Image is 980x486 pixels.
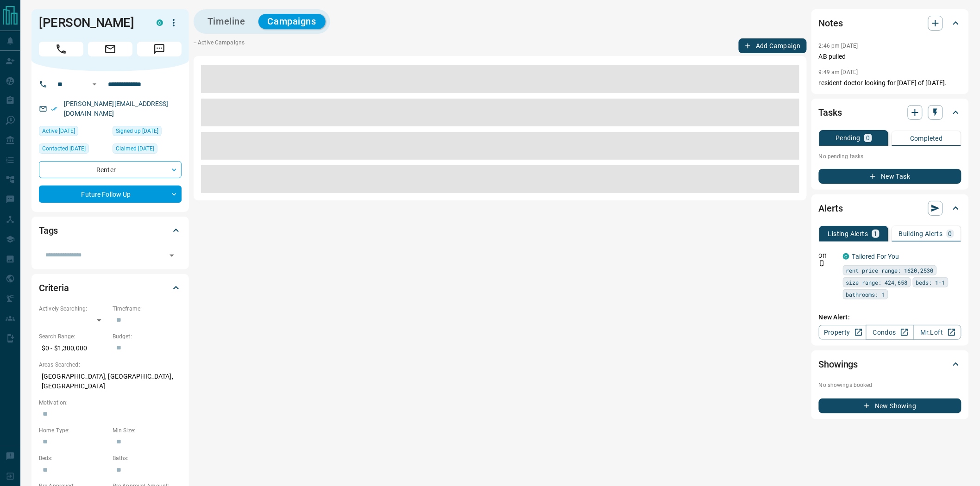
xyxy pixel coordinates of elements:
[819,169,961,184] button: New Task
[258,14,326,29] button: Campaigns
[819,197,961,219] div: Alerts
[819,101,961,124] div: Tasks
[819,16,843,31] h2: Notes
[42,126,75,136] span: Active [DATE]
[819,325,867,340] a: Property
[914,325,961,340] a: Mr.Loft
[739,38,807,53] button: Add Campaign
[39,186,182,203] div: Future Follow Up
[39,341,108,356] p: $0 - $1,300,000
[39,332,108,341] p: Search Range:
[116,126,158,136] span: Signed up [DATE]
[39,223,58,238] h2: Tags
[157,19,163,26] div: condos.ca
[819,105,842,120] h2: Tasks
[819,312,961,322] p: New Alert:
[64,100,169,117] a: [PERSON_NAME][EMAIL_ADDRESS][DOMAIN_NAME]
[113,305,182,313] p: Timeframe:
[39,280,69,295] h2: Criteria
[819,150,961,163] p: No pending tasks
[866,135,870,141] p: 0
[88,42,132,56] span: Email
[39,42,83,56] span: Call
[819,357,858,372] h2: Showings
[39,369,182,394] p: [GEOGRAPHIC_DATA], [GEOGRAPHIC_DATA], [GEOGRAPHIC_DATA]
[194,38,245,53] p: -- Active Campaigns
[113,126,182,139] div: Sat Jul 11 2020
[113,454,182,462] p: Baths:
[866,325,914,340] a: Condos
[39,143,108,156] div: Thu Feb 23 2023
[89,79,100,90] button: Open
[846,266,934,275] span: rent price range: 1620,2530
[39,219,182,242] div: Tags
[819,260,825,267] svg: Push Notification Only
[39,361,182,369] p: Areas Searched:
[828,231,868,237] p: Listing Alerts
[137,42,182,56] span: Message
[39,305,108,313] p: Actively Searching:
[899,231,943,237] p: Building Alerts
[836,135,861,141] p: Pending
[198,14,255,29] button: Timeline
[843,253,849,260] div: condos.ca
[113,143,182,156] div: Mon Mar 04 2024
[113,332,182,341] p: Budget:
[819,399,961,413] button: New Showing
[949,231,952,237] p: 0
[819,381,961,389] p: No showings booked
[39,126,108,139] div: Sun Aug 10 2025
[916,278,945,287] span: beds: 1-1
[819,12,961,34] div: Notes
[819,43,858,49] p: 2:46 pm [DATE]
[165,249,178,262] button: Open
[116,144,154,153] span: Claimed [DATE]
[39,15,143,30] h1: [PERSON_NAME]
[39,161,182,178] div: Renter
[113,426,182,435] p: Min Size:
[39,277,182,299] div: Criteria
[39,426,108,435] p: Home Type:
[910,135,943,142] p: Completed
[819,69,858,75] p: 9:49 am [DATE]
[819,252,837,260] p: Off
[51,106,57,112] svg: Email Verified
[846,278,908,287] span: size range: 424,658
[39,399,182,407] p: Motivation:
[874,231,878,237] p: 1
[42,144,86,153] span: Contacted [DATE]
[819,353,961,375] div: Showings
[846,290,885,299] span: bathrooms: 1
[819,78,961,88] p: resident doctor looking for [DATE] of [DATE].
[39,454,108,462] p: Beds:
[819,201,843,216] h2: Alerts
[852,253,899,260] a: Tailored For You
[819,52,961,62] p: AB pulled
